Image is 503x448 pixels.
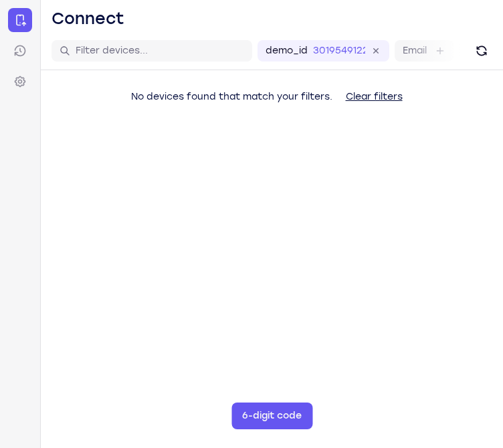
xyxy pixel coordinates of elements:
[335,84,413,110] button: Clear filters
[76,44,244,58] input: Filter devices...
[471,40,492,62] button: Refresh
[231,403,312,429] button: 6-digit code
[8,39,32,63] a: Sessions
[52,8,124,29] h1: Connect
[403,44,427,58] label: Email
[8,70,32,94] a: Settings
[131,91,332,102] span: No devices found that match your filters.
[8,8,32,32] a: Connect
[266,44,308,58] label: demo_id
